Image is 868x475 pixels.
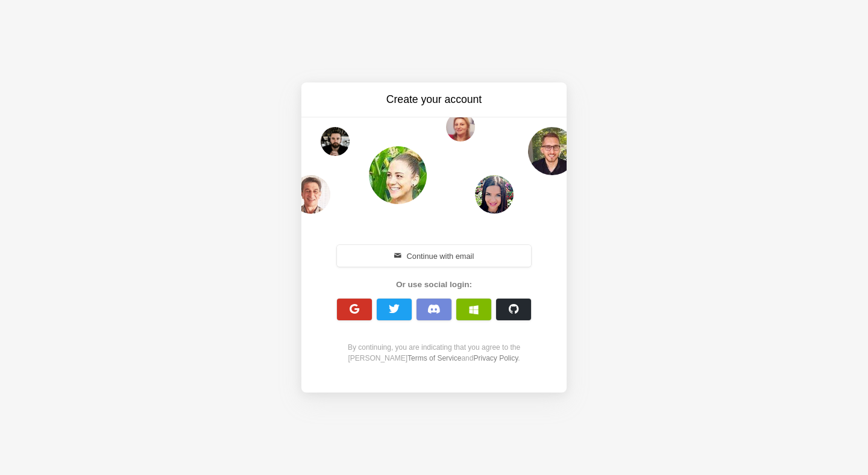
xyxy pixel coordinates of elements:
[330,279,538,291] div: Or use social login:
[337,245,531,267] button: Continue with email
[330,342,538,364] div: By continuing, you are indicating that you agree to the [PERSON_NAME] and .
[333,92,535,107] h3: Create your account
[407,354,461,362] a: Terms of Service
[473,354,518,362] a: Privacy Policy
